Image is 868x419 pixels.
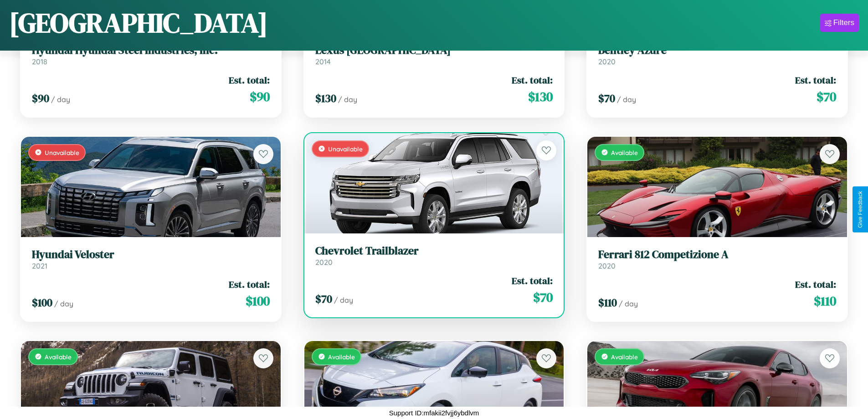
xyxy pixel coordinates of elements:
[857,191,863,228] div: Give Feedback
[9,4,268,41] h1: [GEOGRAPHIC_DATA]
[334,295,353,305] span: / day
[32,91,49,106] span: $ 90
[598,44,836,66] a: Bentley Azure2020
[598,91,615,106] span: $ 70
[315,91,336,106] span: $ 130
[315,291,332,306] span: $ 70
[45,149,79,156] span: Unavailable
[315,57,331,66] span: 2014
[598,261,616,270] span: 2020
[795,73,836,87] span: Est. total:
[611,149,638,156] span: Available
[795,278,836,291] span: Est. total:
[32,44,270,57] h3: Hyundai Hyundai Steel Industries, Inc.
[315,244,553,267] a: Chevrolet Trailblazer2020
[250,88,270,106] span: $ 90
[328,353,355,361] span: Available
[315,244,553,258] h3: Chevrolet Trailblazer
[246,292,270,310] span: $ 100
[389,407,479,419] p: Support ID: mfakii2fvjj6ybdlvm
[598,248,836,261] h3: Ferrari 812 Competizione A
[598,295,617,310] span: $ 110
[45,353,72,361] span: Available
[32,57,47,66] span: 2018
[338,95,357,104] span: / day
[328,145,363,153] span: Unavailable
[315,44,553,57] h3: Lexus [GEOGRAPHIC_DATA]
[528,88,553,106] span: $ 130
[617,95,636,104] span: / day
[32,261,47,270] span: 2021
[315,44,553,66] a: Lexus [GEOGRAPHIC_DATA]2014
[54,299,73,308] span: / day
[32,248,270,270] a: Hyundai Veloster2021
[533,288,553,306] span: $ 70
[598,57,616,66] span: 2020
[32,248,270,261] h3: Hyundai Veloster
[512,274,553,287] span: Est. total:
[229,73,270,87] span: Est. total:
[598,248,836,270] a: Ferrari 812 Competizione A2020
[814,292,836,310] span: $ 110
[32,295,52,310] span: $ 100
[817,88,836,106] span: $ 70
[833,18,854,27] div: Filters
[820,14,859,32] button: Filters
[32,44,270,66] a: Hyundai Hyundai Steel Industries, Inc.2018
[611,353,638,361] span: Available
[598,44,836,57] h3: Bentley Azure
[315,258,333,267] span: 2020
[229,278,270,291] span: Est. total:
[512,73,553,87] span: Est. total:
[619,299,638,308] span: / day
[51,95,70,104] span: / day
